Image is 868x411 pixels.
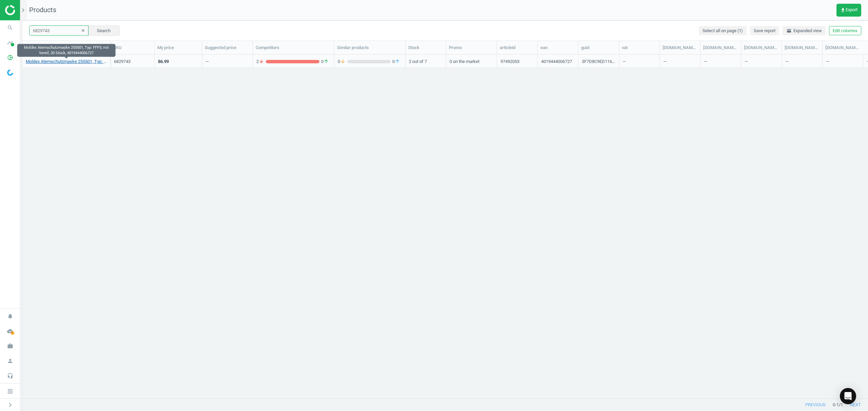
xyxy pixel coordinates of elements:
span: Products [29,6,56,14]
div: [DOMAIN_NAME](brand) [663,45,697,51]
i: chevron_right [19,6,27,14]
a: Moldex Atemschutzmaske 255501, Typ: FFP3, mit Ventil, 20 Stück, 4019444006727 [26,59,107,65]
span: 0 [319,59,331,65]
div: articleid [500,45,535,51]
i: chevron_right [6,401,14,409]
div: — [623,55,656,67]
span: 2 [256,59,266,65]
div: ean [540,45,575,51]
div: — [826,55,860,67]
div: [DOMAIN_NAME](image_url) [825,45,860,51]
i: clear [81,28,85,33]
div: 97492053 [500,59,519,67]
div: Promo [449,45,494,51]
button: chevron_right [2,401,19,409]
input: SKU/Title search [29,25,88,36]
button: clear [78,26,88,36]
div: 3F7D8C9ED1167A28E06365033D0AA068 [582,59,615,67]
i: arrow_downward [340,59,346,65]
span: 0 - 1 [833,402,839,408]
i: notifications [4,310,17,323]
i: arrow_downward [259,59,264,65]
div: — [785,55,819,67]
div: — [663,55,697,67]
div: — [205,59,209,67]
i: pie_chart_outlined [4,51,17,64]
span: Expanded view [786,28,822,34]
i: headset_mic [4,369,17,382]
div: grid [22,55,868,391]
div: — [745,55,778,67]
i: cloud_done [4,325,17,338]
div: 86.99 [158,59,169,65]
i: work [4,340,17,352]
button: previous [798,399,833,411]
span: 0 [391,59,402,65]
button: next [843,399,868,411]
div: 0 on the market [450,55,493,67]
i: get_app [840,7,846,13]
i: arrow_upward [323,59,329,65]
div: My price [157,45,199,51]
div: Competitors [256,45,331,51]
i: timeline [4,36,17,49]
div: 2 out of 7 [409,55,442,67]
i: person [4,354,17,367]
i: horizontal_split [786,28,792,34]
div: [DOMAIN_NAME](ean) [785,45,820,51]
button: Select all on page (1) [699,26,747,36]
div: guid [581,45,616,51]
i: arrow_upward [395,59,400,65]
div: [DOMAIN_NAME](description) [744,45,779,51]
div: Open Intercom Messenger [840,388,856,404]
i: search [4,21,17,34]
div: Moldex Atemschutzmaske 255501, Typ: FFP3, mit Ventil, 20 Stück, 4019444006727 [17,44,116,57]
img: wGWNvw8QSZomAAAAABJRU5ErkJggg== [7,69,13,76]
span: 0 [338,59,347,65]
div: [DOMAIN_NAME](delivery) [703,45,738,51]
div: 4019444006727 [541,59,572,67]
div: 6829743 [114,59,151,65]
span: Save report [754,28,775,34]
img: ajHJNr6hYgQAAAAASUVORK5CYII= [5,5,53,15]
div: — [704,55,737,67]
span: Export [840,7,857,13]
div: vat [622,45,657,51]
span: Select all on page (1) [703,28,743,34]
button: Search [88,25,120,36]
button: Save report [750,26,779,36]
div: Similar products [337,45,402,51]
button: horizontal_splitExpanded view [783,26,826,36]
div: Suggested price [205,45,250,51]
div: Stock [408,45,443,51]
span: / 1 [839,402,843,408]
button: get_appExport [836,4,861,17]
button: Edit columns [829,26,861,36]
div: SKU [113,45,152,51]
